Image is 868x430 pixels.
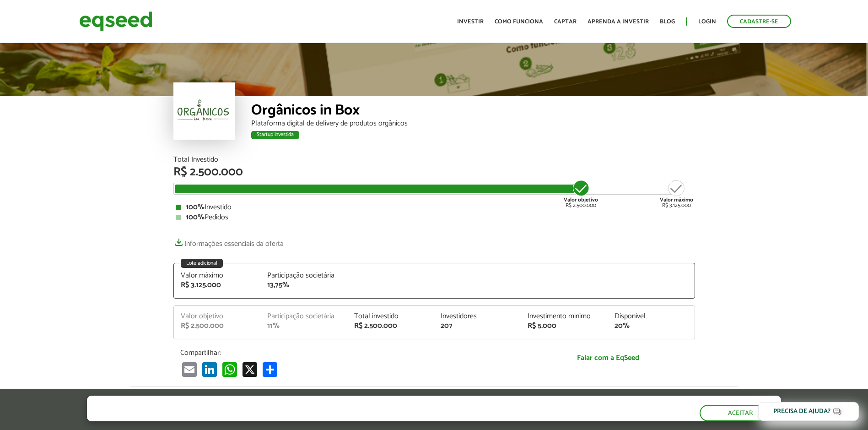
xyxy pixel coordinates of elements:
[698,19,716,25] a: Login
[221,362,239,377] a: WhatsApp
[528,313,601,320] div: Investimento mínimo
[186,211,205,223] strong: 100%
[87,412,418,421] p: Ao clicar em "aceitar", você aceita nossa .
[660,179,693,208] div: R$ 3.125.000
[251,120,695,127] div: Plataforma digital de delivery de produtos orgânicos
[564,179,598,208] div: R$ 2.500.000
[186,201,205,213] strong: 100%
[180,362,199,377] a: Email
[615,313,688,320] div: Disponível
[441,313,514,320] div: Investidores
[700,405,781,421] button: Aceitar
[354,322,427,330] div: R$ 2.500.000
[615,322,688,330] div: 20%
[267,282,340,289] div: 13,75%
[588,19,649,25] a: Aprenda a investir
[564,196,598,204] strong: Valor objetivo
[176,204,693,211] div: Investido
[200,362,219,377] a: LinkedIn
[267,322,340,330] div: 11%
[79,9,152,33] img: EqSeed
[173,235,284,248] a: Informações essenciais da oferta
[267,272,340,279] div: Participação societária
[251,131,299,139] div: Startup investida
[176,214,693,221] div: Pedidos
[441,322,514,330] div: 207
[354,313,427,320] div: Total investido
[208,413,313,421] a: política de privacidade e de cookies
[87,396,418,410] h5: O site da EqSeed utiliza cookies para melhorar sua navegação.
[457,19,484,25] a: Investir
[181,322,254,330] div: R$ 2.500.000
[528,348,688,367] a: Falar com a EqSeed
[181,313,254,320] div: Valor objetivo
[173,166,695,178] div: R$ 2.500.000
[173,156,695,163] div: Total Investido
[495,19,543,25] a: Como funciona
[660,19,675,25] a: Blog
[727,15,791,28] a: Cadastre-se
[180,348,514,357] p: Compartilhar:
[181,259,223,268] div: Lote adicional
[261,362,279,377] a: Compartilhar
[660,196,693,204] strong: Valor máximo
[528,322,601,330] div: R$ 5.000
[251,103,695,120] div: Orgânicos in Box
[554,19,577,25] a: Captar
[181,272,254,279] div: Valor máximo
[241,362,259,377] a: X
[267,313,340,320] div: Participação societária
[181,282,254,289] div: R$ 3.125.000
